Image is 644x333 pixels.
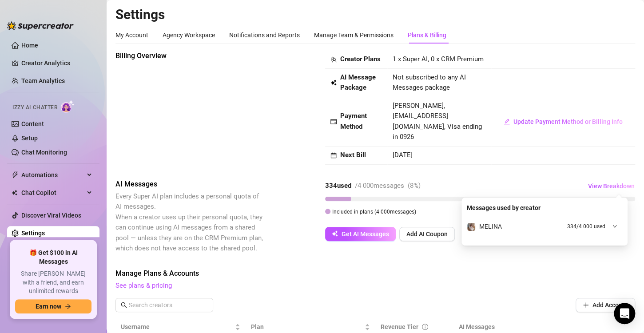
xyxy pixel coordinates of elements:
[393,151,413,159] span: [DATE]
[467,218,622,235] div: MELINAMELINA334/4 000 used
[340,151,366,159] strong: Next Bill
[325,182,351,190] strong: 334 used
[513,118,623,125] span: Update Payment Method or Billing Info
[504,119,510,125] span: edit
[229,30,300,40] div: Notifications and Reports
[567,222,605,231] span: 334 / 4 000 used
[15,299,91,313] button: Earn nowarrow-right
[115,30,148,40] div: My Account
[21,77,65,84] a: Team Analytics
[21,42,38,49] a: Home
[497,115,630,129] button: Update Payment Method or Billing Info
[583,302,589,308] span: plus
[251,322,363,332] span: Plan
[355,182,404,190] span: / 4 000 messages
[330,56,337,63] span: team
[21,120,44,127] a: Content
[36,303,61,310] span: Earn now
[15,249,91,266] span: 🎁 Get $100 in AI Messages
[332,209,416,215] span: Included in plans ( 4 000 messages)
[614,303,635,324] div: Open Intercom Messenger
[381,323,418,330] span: Revenue Tier
[115,192,263,253] span: Every Super AI plan includes a personal quota of AI messages. When a creator uses up their person...
[340,73,376,92] strong: AI Message Package
[399,227,455,241] button: Add AI Coupon
[314,30,394,40] div: Manage Team & Permissions
[65,303,71,309] span: arrow-right
[330,119,337,125] span: credit-card
[342,230,389,238] span: Get AI Messages
[340,55,381,63] strong: Creator Plans
[121,322,233,332] span: Username
[408,182,421,190] span: ( 8 %)
[129,300,201,310] input: Search creators
[393,55,484,63] span: 1 x Super AI, 0 x CRM Premium
[21,56,92,70] a: Creator Analytics
[21,135,38,142] a: Setup
[479,223,502,230] span: MELINA
[61,100,75,113] img: AI Chatter
[115,6,635,23] h2: Settings
[121,302,127,308] span: search
[163,30,215,40] div: Agency Workspace
[422,324,428,330] span: info-circle
[21,186,84,200] span: Chat Copilot
[406,230,448,238] span: Add AI Coupon
[588,182,635,190] span: View Breakdown
[12,190,17,196] img: Chat Copilot
[7,21,74,30] img: logo-BBDzfeDw.svg
[408,30,446,40] div: Plans & Billing
[467,204,541,211] strong: Messages used by creator
[592,301,628,309] span: Add Account
[12,171,19,178] span: thunderbolt
[115,51,265,61] span: Billing Overview
[576,298,635,312] button: Add Account
[467,223,475,231] img: MELINA
[21,212,81,219] a: Discover Viral Videos
[115,268,635,279] span: Manage Plans & Accounts
[115,281,172,289] a: See plans & pricing
[12,103,57,112] span: Izzy AI Chatter
[21,168,84,182] span: Automations
[393,102,482,141] span: [PERSON_NAME], [EMAIL_ADDRESS][DOMAIN_NAME], Visa ending in 0926
[115,179,265,190] span: AI Messages
[330,152,337,159] span: calendar
[21,149,67,156] a: Chat Monitoring
[612,224,617,229] span: down
[340,112,367,131] strong: Payment Method
[325,227,396,241] button: Get AI Messages
[15,270,91,296] span: Share [PERSON_NAME] with a friend, and earn unlimited rewards
[588,179,635,193] button: View Breakdown
[21,230,45,237] a: Settings
[393,72,486,93] span: Not subscribed to any AI Messages package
